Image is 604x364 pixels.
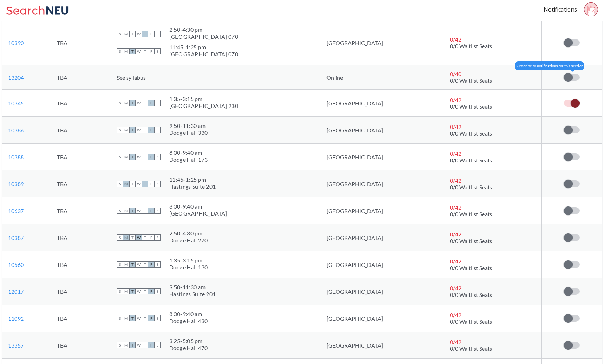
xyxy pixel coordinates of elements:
span: T [142,127,148,133]
span: M [123,315,129,321]
td: TBA [51,251,111,278]
span: W [136,100,142,106]
a: 10387 [8,234,24,241]
span: See syllabus [117,74,146,81]
div: [GEOGRAPHIC_DATA] 070 [169,51,238,58]
div: 9:50 - 11:30 am [169,122,208,129]
a: 10560 [8,261,24,268]
span: M [123,181,129,187]
span: F [148,208,154,214]
span: 0/0 Waitlist Seats [450,291,492,298]
td: TBA [51,90,111,117]
td: TBA [51,332,111,359]
span: 0/0 Waitlist Seats [450,103,492,110]
a: 13357 [8,342,24,349]
div: 8:00 - 9:40 am [169,203,227,210]
span: F [148,342,154,348]
a: 10637 [8,208,24,214]
span: T [129,181,136,187]
span: W [136,31,142,37]
span: S [117,288,123,294]
span: 0 / 42 [450,96,461,103]
span: 0 / 42 [450,312,461,318]
span: S [154,261,161,268]
a: 13204 [8,74,24,81]
div: [GEOGRAPHIC_DATA] 070 [169,33,238,40]
span: T [142,288,148,294]
span: T [129,154,136,160]
div: Hastings Suite 201 [169,291,216,298]
span: F [148,127,154,133]
span: S [117,31,123,37]
span: T [129,31,136,37]
span: 0 / 40 [450,71,461,77]
td: [GEOGRAPHIC_DATA] [321,251,444,278]
span: W [136,48,142,54]
span: M [123,154,129,160]
span: 0 / 42 [450,36,461,43]
td: [GEOGRAPHIC_DATA] [321,332,444,359]
span: F [148,154,154,160]
a: 12017 [8,288,24,295]
span: F [148,100,154,106]
span: T [142,342,148,348]
span: 0/0 Waitlist Seats [450,264,492,271]
span: S [117,342,123,348]
span: 0/0 Waitlist Seats [450,77,492,84]
div: 2:50 - 4:30 pm [169,26,238,33]
span: 0 / 42 [450,285,461,291]
span: S [117,234,123,241]
div: 9:50 - 11:30 am [169,284,216,291]
span: T [129,208,136,214]
span: S [117,181,123,187]
span: 0/0 Waitlist Seats [450,318,492,325]
span: S [117,127,123,133]
span: W [136,127,142,133]
td: [GEOGRAPHIC_DATA] [321,224,444,251]
td: [GEOGRAPHIC_DATA] [321,305,444,332]
td: [GEOGRAPHIC_DATA] [321,21,444,65]
div: Dodge Hall 430 [169,318,208,325]
div: Dodge Hall 270 [169,237,208,244]
span: S [154,100,161,106]
span: 0 / 42 [450,338,461,345]
span: S [117,154,123,160]
div: 8:00 - 9:40 am [169,311,208,318]
a: 10345 [8,100,24,107]
td: [GEOGRAPHIC_DATA] [321,144,444,170]
td: TBA [51,117,111,144]
span: T [142,181,148,187]
td: TBA [51,170,111,197]
span: 0/0 Waitlist Seats [450,157,492,163]
span: W [136,342,142,348]
span: T [129,261,136,268]
span: S [154,31,161,37]
span: 0/0 Waitlist Seats [450,238,492,244]
span: T [129,127,136,133]
a: 10390 [8,39,24,46]
span: 0/0 Waitlist Seats [450,184,492,190]
div: Dodge Hall 470 [169,344,208,351]
span: S [117,208,123,214]
a: 10386 [8,127,24,133]
a: 11092 [8,315,24,322]
div: [GEOGRAPHIC_DATA] 230 [169,102,238,109]
td: TBA [51,65,111,90]
div: 2:50 - 4:30 pm [169,230,208,237]
span: F [148,48,154,54]
span: W [136,261,142,268]
td: [GEOGRAPHIC_DATA] [321,117,444,144]
span: T [129,342,136,348]
span: W [136,315,142,321]
span: S [117,48,123,54]
span: 0/0 Waitlist Seats [450,211,492,217]
span: T [142,315,148,321]
span: T [142,208,148,214]
span: 0/0 Waitlist Seats [450,345,492,352]
div: Dodge Hall 330 [169,129,208,136]
td: TBA [51,224,111,251]
span: W [136,234,142,241]
div: 3:25 - 5:05 pm [169,337,208,344]
span: S [117,315,123,321]
span: F [148,261,154,268]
